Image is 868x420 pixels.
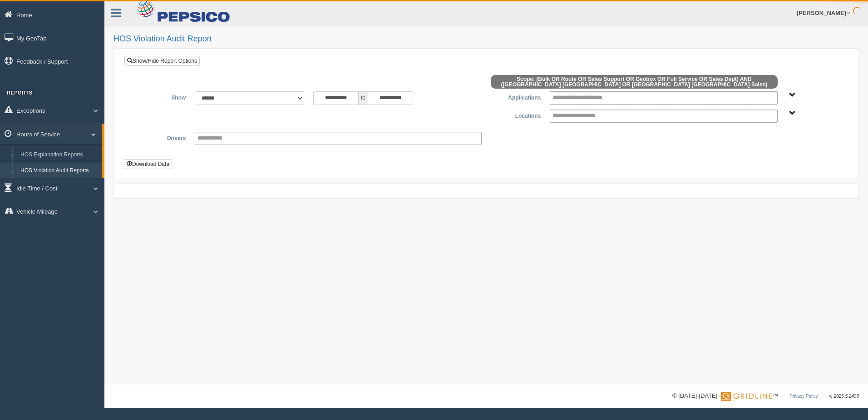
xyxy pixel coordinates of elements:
[131,91,190,102] label: Show
[789,394,818,399] a: Privacy Policy
[486,110,545,120] label: Locations
[486,91,545,102] label: Applications
[672,391,859,401] div: © [DATE]-[DATE] - ™
[124,159,172,169] button: Download Data
[16,163,102,179] a: HOS Violation Audit Reports
[113,35,859,44] h2: HOS Violation Audit Report
[131,132,190,143] label: Drivers
[359,91,368,105] span: to
[491,75,778,89] span: Scope: (Bulk OR Route OR Sales Support OR Geobox OR Full Service OR Sales Dept) AND ([GEOGRAPHIC_...
[16,147,102,163] a: HOS Explanation Reports
[721,392,772,401] img: Gridline
[829,394,859,399] span: v. 2025.5.2403
[124,56,200,66] a: Show/Hide Report Options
